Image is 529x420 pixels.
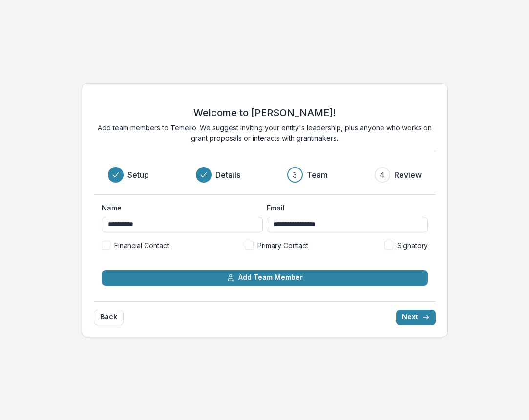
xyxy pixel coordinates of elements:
[307,169,328,181] h3: Team
[114,240,169,251] span: Financial Contact
[380,169,385,181] div: 4
[127,169,149,181] h3: Setup
[267,203,422,213] label: Email
[394,169,422,181] h3: Review
[102,203,257,213] label: Name
[94,310,124,325] button: Back
[397,240,428,251] span: Signatory
[293,169,297,181] div: 3
[193,107,336,119] h2: Welcome to [PERSON_NAME]!
[257,240,308,251] span: Primary Contact
[215,169,240,181] h3: Details
[108,167,422,183] div: Progress
[102,270,428,286] button: Add Team Member
[396,310,436,325] button: Next
[94,123,436,143] p: Add team members to Temelio. We suggest inviting your entity's leadership, plus anyone who works ...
